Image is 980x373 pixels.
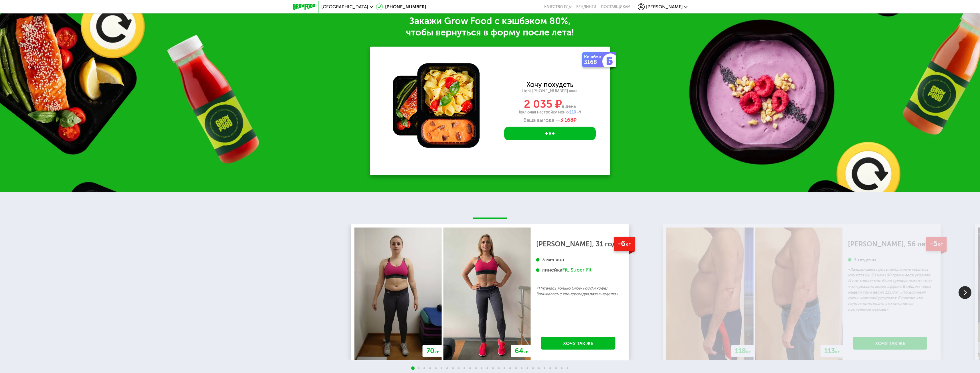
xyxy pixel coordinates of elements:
div: 70 [423,345,443,357]
div: 3168 [584,59,603,65]
div: 64 [511,345,532,357]
div: Хочу похудеть [526,81,573,88]
div: Ваша выгода — [490,117,610,123]
span: кг [434,349,439,354]
a: [PHONE_NUMBER] [376,3,426,10]
div: Кешбэк [584,55,603,59]
span: кг [746,349,751,354]
div: [PERSON_NAME], 56 лет [848,241,932,247]
span: ₽ [560,117,577,123]
span: [PERSON_NAME] [646,5,683,9]
div: Light [PHONE_NUMBER] ккал [490,89,610,94]
span: 2 035 ₽ [524,97,562,111]
div: 3 месяца [536,256,620,263]
span: 3 168 [560,117,573,123]
span: [GEOGRAPHIC_DATA] [321,5,368,9]
a: Вендинги [576,5,596,9]
span: 110 ₽ [570,110,580,115]
div: [PERSON_NAME], 31 год [536,241,620,247]
span: в день [562,103,576,109]
div: 118 [731,345,755,357]
img: Slide right [959,286,971,299]
p: «Каждый день просыпался и мне казалось что хотя бы 50 или 100 грамм веса уходило. И состояние мое... [848,267,932,312]
div: Fit, Super Fit [562,267,591,273]
div: линейка [536,267,620,273]
div: 113 [821,345,844,357]
div: -5 [926,237,947,251]
div: поставщикам [601,5,630,9]
div: 3 недели [848,256,932,263]
a: Качество еды [544,5,572,9]
span: кг [937,241,943,248]
span: кг [523,349,528,354]
p: «Питалась только Grow Food и кофе) Занималась с тренером два раза в неделю» [536,286,620,297]
a: Хочу так же [853,337,927,350]
span: кг [625,241,631,248]
a: Хочу так же [541,337,615,350]
div: -6 [614,237,635,251]
span: кг [835,349,840,354]
div: (включая настройку меню: ) [490,110,610,114]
